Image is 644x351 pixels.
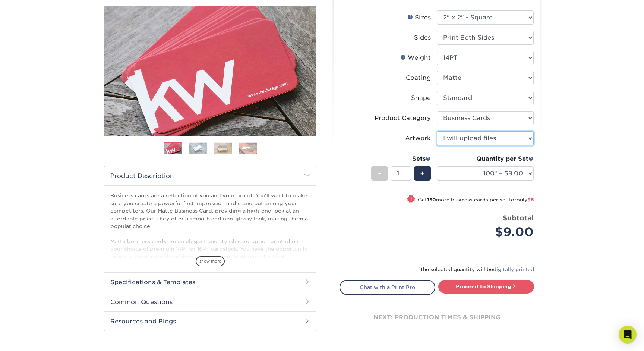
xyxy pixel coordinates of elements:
[340,295,534,340] div: next: production times & shipping
[189,142,207,154] img: Business Cards 02
[410,195,412,203] span: !
[375,114,431,123] div: Product Category
[104,292,316,311] h2: Common Questions
[407,13,431,22] div: Sizes
[196,256,225,266] span: show more
[104,272,316,292] h2: Specifications & Templates
[164,140,182,158] img: Business Cards 01
[340,280,435,295] a: Chat with a Print Pro
[104,311,316,331] h2: Resources and Blogs
[427,197,436,203] strong: 150
[2,328,63,348] iframe: Google Customer Reviews
[619,326,637,344] div: Open Intercom Messenger
[239,142,257,154] img: Business Cards 04
[442,223,534,241] div: $9.00
[214,142,232,154] img: Business Cards 03
[411,94,431,103] div: Shape
[414,33,431,42] div: Sides
[437,154,534,163] div: Quantity per Set
[438,280,534,293] a: Proceed to Shipping
[418,267,534,272] small: The selected quantity will be
[418,197,534,204] small: Get more business cards per set for
[406,73,431,82] div: Coating
[420,168,425,179] span: +
[493,267,534,272] a: digitally printed
[378,168,381,179] span: -
[104,166,316,185] h2: Product Description
[400,53,431,62] div: Weight
[405,134,431,143] div: Artwork
[371,154,431,163] div: Sets
[527,197,534,203] span: $8
[503,214,534,222] strong: Subtotal
[110,192,310,298] p: Business cards are a reflection of you and your brand. You'll want to make sure you create a powe...
[517,197,534,203] span: only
